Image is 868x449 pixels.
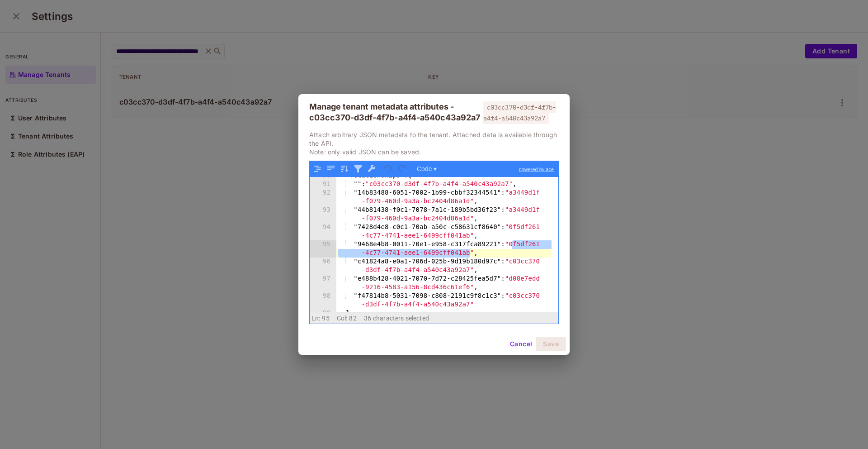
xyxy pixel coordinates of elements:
[310,223,336,240] div: 94
[339,163,350,175] button: Sort contents
[514,161,558,177] a: powered by ace
[396,163,408,175] button: Redo (Ctrl+Shift+Z)
[310,292,336,309] div: 98
[310,180,336,189] div: 91
[337,315,348,322] span: Col:
[506,337,536,351] button: Cancel
[373,315,429,322] span: characters selected
[311,163,323,175] button: Format JSON data, with proper indentation and line feeds (Ctrl+I)
[483,101,556,124] span: c03cc370-d3df-4f7b-a4f4-a540c43a92a7
[310,275,336,292] div: 97
[310,189,336,206] div: 92
[325,163,337,175] button: Compact JSON data, remove all whitespaces (Ctrl+Shift+I)
[349,315,356,322] span: 82
[366,163,377,175] button: Repair JSON: fix quotes and escape characters, remove comments and JSONP notation, turn JavaScrip...
[536,337,566,351] button: Save
[352,163,364,175] button: Filter, sort, or transform contents
[322,315,329,322] span: 95
[311,315,320,322] span: Ln:
[310,309,336,318] div: 99
[310,240,336,258] div: 95
[310,258,336,275] div: 96
[309,130,559,156] p: Attach arbitrary JSON metadata to the tenant. Attached data is available through the API. Note: o...
[309,101,481,123] div: Manage tenant metadata attributes - c03cc370-d3df-4f7b-a4f4-a540c43a92a7
[383,163,395,175] button: Undo last action (Ctrl+Z)
[310,206,336,223] div: 93
[414,163,440,175] button: Code ▾
[364,315,371,322] span: 36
